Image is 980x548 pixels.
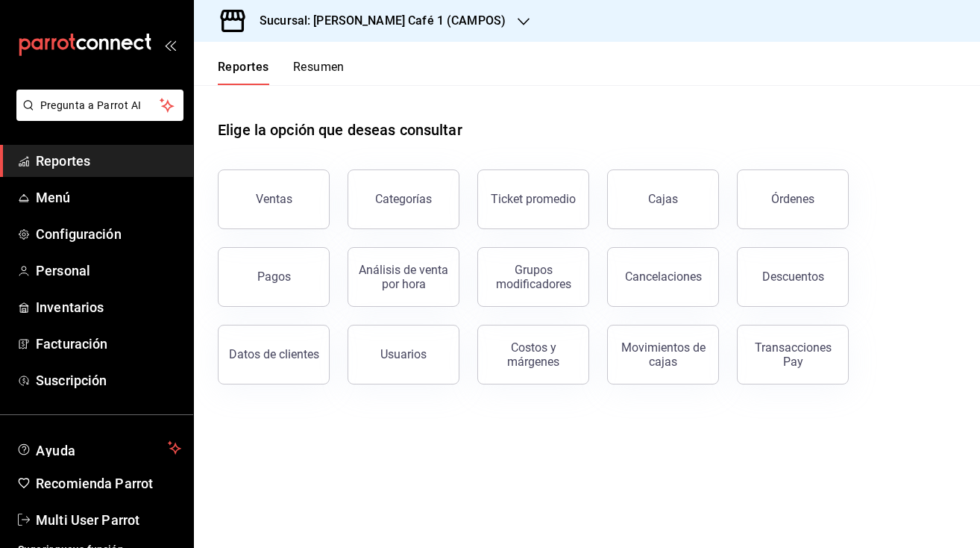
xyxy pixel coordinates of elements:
span: Menú [36,187,181,208]
span: Ayuda [36,439,162,457]
span: Personal [36,261,181,281]
span: Configuración [36,224,181,244]
span: Multi User Parrot [36,510,181,530]
div: Órdenes [771,192,814,206]
div: Usuarios [380,347,427,361]
div: Costos y márgenes [487,340,579,369]
div: navigation tabs [218,60,345,85]
a: Cajas [607,169,719,229]
button: Descuentos [737,247,849,307]
button: Reportes [218,60,269,85]
button: Categorías [348,169,459,229]
span: Pregunta a Parrot AI [40,98,160,113]
div: Grupos modificadores [487,263,579,291]
div: Transacciones Pay [747,340,839,369]
button: Pagos [218,247,330,307]
div: Descuentos [762,270,824,284]
div: Datos de clientes [229,347,319,361]
span: Inventarios [36,297,181,317]
span: Recomienda Parrot [36,473,181,493]
button: Movimientos de cajas [607,325,719,384]
button: Ticket promedio [477,169,589,229]
div: Cajas [648,190,679,208]
button: Usuarios [348,325,459,384]
div: Análisis de venta por hora [357,263,450,291]
button: Órdenes [737,169,849,229]
div: Movimientos de cajas [617,340,709,369]
button: Resumen [293,60,345,85]
span: Reportes [36,151,181,171]
button: Datos de clientes [218,325,330,384]
button: Ventas [218,169,330,229]
div: Ticket promedio [491,192,576,206]
button: Cancelaciones [607,247,719,307]
button: open_drawer_menu [164,39,176,51]
button: Grupos modificadores [477,247,589,307]
a: Pregunta a Parrot AI [10,108,183,124]
div: Cancelaciones [625,270,702,284]
div: Pagos [257,270,291,284]
span: Facturación [36,334,181,354]
h1: Elige la opción que deseas consultar [218,119,462,141]
button: Costos y márgenes [477,325,589,384]
div: Categorías [375,192,432,206]
h3: Sucursal: [PERSON_NAME] Café 1 (CAMPOS) [248,12,506,30]
button: Transacciones Pay [737,325,849,384]
button: Pregunta a Parrot AI [16,90,183,121]
div: Ventas [256,192,292,206]
button: Análisis de venta por hora [348,247,459,307]
span: Suscripción [36,370,181,390]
